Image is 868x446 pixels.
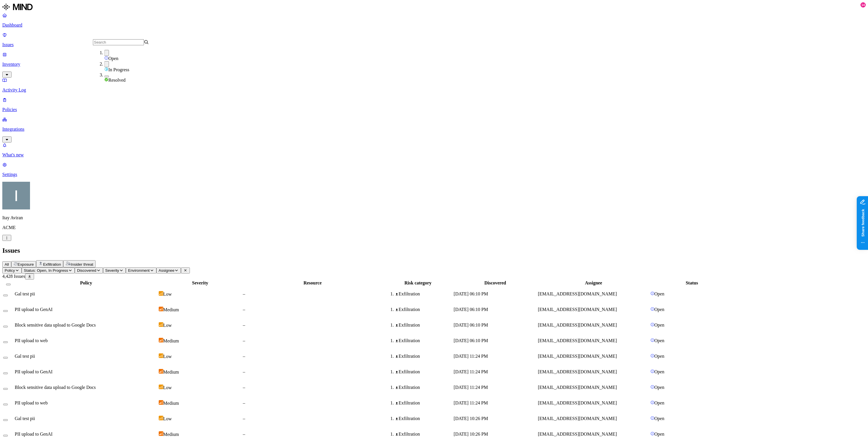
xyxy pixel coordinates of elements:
[2,42,866,47] p: Issues
[454,432,488,436] span: [DATE] 10:26 PM
[243,307,245,312] span: –
[15,338,48,343] span: PII upload to web
[2,182,30,209] img: Itay Aviran
[650,385,654,389] img: status-open.svg
[454,291,488,296] span: [DATE] 06:10 PM
[6,284,11,285] button: Select all
[538,400,617,405] span: [EMAIL_ADDRESS][DOMAIN_NAME]
[454,338,488,343] span: [DATE] 06:10 PM
[650,307,654,311] img: status-open.svg
[159,369,163,374] img: severity-medium.svg
[2,97,866,112] a: Policies
[5,262,9,267] span: All
[454,369,488,374] span: [DATE] 11:24 PM
[5,268,15,273] span: Policy
[538,385,617,390] span: [EMAIL_ADDRESS][DOMAIN_NAME]
[163,401,179,406] span: Medium
[2,127,866,132] p: Integrations
[538,432,617,436] span: [EMAIL_ADDRESS][DOMAIN_NAME]
[538,338,617,343] span: [EMAIL_ADDRESS][DOMAIN_NAME]
[860,2,866,8] div: 14
[454,400,488,405] span: [DATE] 11:24 PM
[159,385,163,389] img: severity-low.svg
[163,354,172,359] span: Low
[3,357,8,359] button: Select row
[454,280,537,286] div: Discovered
[654,307,665,312] span: Open
[650,354,654,358] img: status-open.svg
[3,419,8,421] button: Select row
[163,323,172,328] span: Low
[163,338,179,343] span: Medium
[2,172,866,177] p: Settings
[163,370,179,374] span: Medium
[654,323,665,327] span: Open
[243,323,245,327] span: –
[108,78,126,83] span: Resolved
[650,323,654,327] img: status-open.svg
[104,56,108,60] img: status-open.svg
[654,400,665,405] span: Open
[454,354,488,359] span: [DATE] 11:24 PM
[395,416,452,421] div: Exfiltration
[384,280,452,286] div: Risk category
[650,369,654,373] img: status-open.svg
[654,338,665,343] span: Open
[650,416,654,420] img: status-open.svg
[454,307,488,312] span: [DATE] 06:10 PM
[2,247,866,254] h2: Issues
[395,354,452,359] div: Exfiltration
[2,78,866,93] a: Activity Log
[2,2,33,12] img: MIND
[454,323,488,327] span: [DATE] 06:10 PM
[2,225,866,230] p: ACME
[243,354,245,359] span: –
[108,56,119,61] span: Open
[2,117,866,142] a: Integrations
[243,369,245,374] span: –
[395,385,452,390] div: Exfiltration
[15,291,35,296] span: Gal test pii
[159,431,163,436] img: severity-medium.svg
[538,354,617,359] span: [EMAIL_ADDRESS][DOMAIN_NAME]
[650,291,654,295] img: status-open.svg
[243,280,382,286] div: Resource
[93,39,144,45] input: Search
[2,52,866,77] a: Inventory
[159,307,163,311] img: severity-medium.svg
[2,62,866,67] p: Inventory
[163,292,172,297] span: Low
[650,432,654,436] img: status-open.svg
[128,268,150,273] span: Environment
[2,143,866,158] a: What's new
[159,338,163,342] img: severity-medium.svg
[105,268,119,273] span: Severity
[654,291,665,296] span: Open
[77,268,96,273] span: Discovered
[654,354,665,359] span: Open
[15,354,35,359] span: Gal test pii
[163,416,172,421] span: Low
[159,291,163,296] img: severity-low.svg
[43,262,61,267] span: Exfiltration
[650,338,654,342] img: status-open.svg
[538,369,617,374] span: [EMAIL_ADDRESS][DOMAIN_NAME]
[538,280,649,286] div: Assignee
[243,432,245,436] span: –
[650,280,734,286] div: Status
[654,432,665,436] span: Open
[650,400,654,404] img: status-open.svg
[2,32,866,47] a: Issues
[2,107,866,112] p: Policies
[538,291,617,296] span: [EMAIL_ADDRESS][DOMAIN_NAME]
[2,274,25,279] span: 4,428 Issues
[538,307,617,312] span: [EMAIL_ADDRESS][DOMAIN_NAME]
[71,262,93,267] span: Insider threat
[104,67,108,71] img: status-in-progress.svg
[163,307,179,312] span: Medium
[538,323,617,327] span: [EMAIL_ADDRESS][DOMAIN_NAME]
[395,338,452,343] div: Exfiltration
[654,369,665,374] span: Open
[18,262,34,267] span: Exposure
[15,385,96,390] span: Block sensitive data upload to Google Docs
